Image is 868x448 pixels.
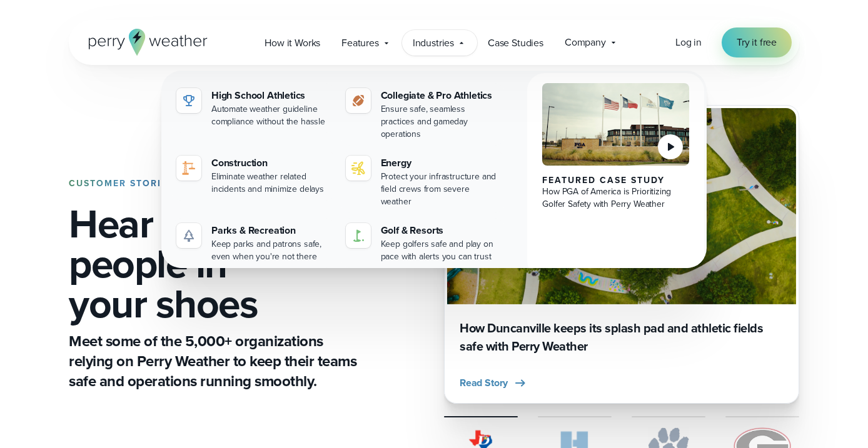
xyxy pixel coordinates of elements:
[460,376,508,391] span: Read Story
[341,83,505,146] a: Collegiate & Pro Athletics Ensure safe, seamless practices and gameday operations
[69,331,361,391] p: Meet some of the 5,000+ organizations relying on Perry Weather to keep their teams safe and opera...
[351,228,366,243] img: golf-iconV2.svg
[211,238,331,263] div: Keep parks and patrons safe, even when you're not there
[211,156,331,171] div: Construction
[265,36,320,51] span: How it Works
[381,171,500,208] div: Protect your infrastructure and field crews from severe weather
[351,161,366,176] img: energy-icon@2x-1.svg
[171,151,336,201] a: Construction Eliminate weather related incidents and minimize delays
[737,35,777,50] span: Try it free
[413,36,454,51] span: Industries
[69,177,174,190] strong: CUSTOMER STORIES
[675,35,702,49] span: Log in
[381,103,500,141] div: Ensure safe, seamless practices and gameday operations
[542,83,689,166] img: PGA of America, Frisco Campus
[171,83,336,133] a: High School Athletics Automate weather guideline compliance without the hassle
[381,88,500,103] div: Collegiate & Pro Athletics
[542,186,689,211] div: How PGA of America is Prioritizing Golfer Safety with Perry Weather
[542,176,689,186] div: Featured Case Study
[181,228,196,243] img: parks-icon-grey.svg
[181,93,196,108] img: highschool-icon.svg
[381,238,500,263] div: Keep golfers safe and play on pace with alerts you can trust
[211,88,331,103] div: High School Athletics
[254,30,331,56] a: How it Works
[527,73,704,278] a: PGA of America, Frisco Campus Featured Case Study How PGA of America is Prioritizing Golfer Safet...
[351,93,366,108] img: proathletics-icon@2x-1.svg
[211,223,331,238] div: Parks & Recreation
[211,103,331,128] div: Automate weather guideline compliance without the hassle
[675,35,702,50] a: Log in
[381,223,500,238] div: Golf & Resorts
[565,35,606,50] span: Company
[341,151,505,213] a: Energy Protect your infrastructure and field crews from severe weather
[69,204,361,324] h1: Hear from people in your shoes
[211,171,331,196] div: Eliminate weather related incidents and minimize delays
[181,161,196,176] img: noun-crane-7630938-1@2x.svg
[488,36,543,51] span: Case Studies
[381,156,500,171] div: Energy
[722,27,792,57] a: Try it free
[341,218,505,268] a: Golf & Resorts Keep golfers safe and play on pace with alerts you can trust
[341,36,379,51] span: Features
[171,218,336,268] a: Parks & Recreation Keep parks and patrons safe, even when you're not there
[460,319,784,356] h3: How Duncanville keeps its splash pad and athletic fields safe with Perry Weather
[460,376,528,391] button: Read Story
[477,30,554,56] a: Case Studies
